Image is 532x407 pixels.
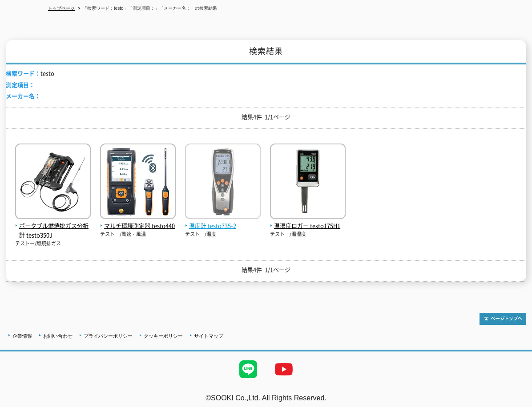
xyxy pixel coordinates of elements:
[100,144,176,221] img: testo440
[15,144,91,221] img: testo350J
[480,313,526,325] img: トップページへ
[12,333,32,339] a: 企業情報
[144,333,183,339] a: クッキーポリシー
[15,212,91,239] a: ポータブル燃焼排ガス分析計 testo350J
[270,144,346,221] img: testo175H1
[100,212,176,231] a: マルチ環境測定器 testo440
[100,231,176,238] p: テストー/風速・風温
[15,221,91,240] span: ポータブル燃焼排ガス分析計 testo350J
[266,351,302,387] img: YouTube
[43,333,73,339] a: お問い合わせ
[185,212,261,231] a: 温度計 testo735-2
[6,92,40,100] span: メーカー名：
[15,240,91,247] p: テストー/燃焼排ガス
[6,69,54,78] li: testo
[6,40,526,64] h1: 検索結果
[6,80,35,89] span: 測定項目：
[76,4,217,13] li: 「検索ワード：testo」「測定項目：」「メーカー名：」の検索結果
[6,69,40,77] span: 検索ワード：
[100,221,176,231] span: マルチ環境測定器 testo440
[270,231,346,238] p: テストー/温湿度
[6,265,526,275] p: 結果4件 1/1ページ
[230,351,266,387] img: LINE
[270,221,346,231] span: 温湿度ロガー testo175H1
[185,221,261,231] span: 温度計 testo735-2
[194,333,223,339] a: サイトマップ
[48,6,75,11] a: トップページ
[6,112,526,122] p: 結果4件 1/1ページ
[84,333,133,339] a: プライバシーポリシー
[185,144,261,221] img: testo735-2
[270,212,346,231] a: 温湿度ロガー testo175H1
[185,231,261,238] p: テストー/温度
